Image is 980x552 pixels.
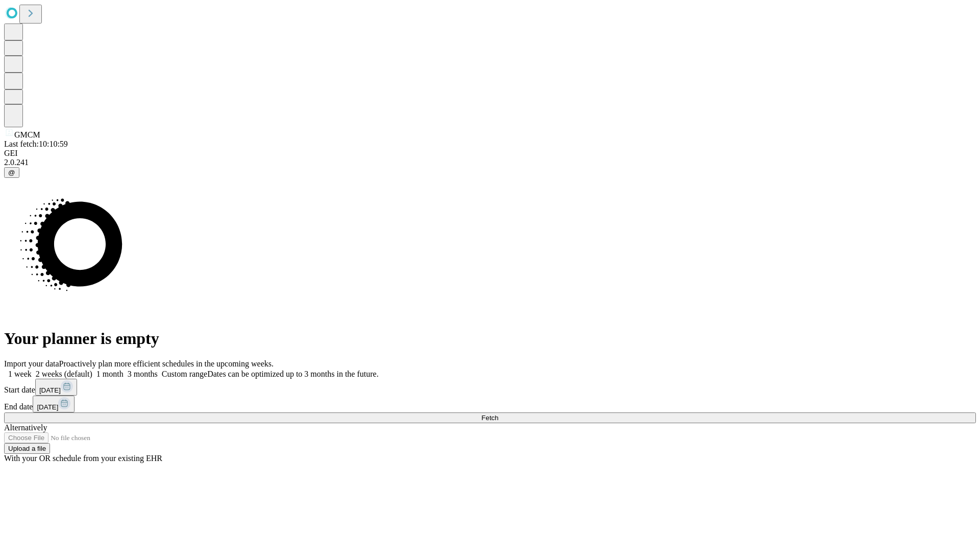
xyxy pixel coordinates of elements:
[4,454,162,463] span: With your OR schedule from your existing EHR
[4,412,976,423] button: Fetch
[162,370,207,378] span: Custom range
[33,396,75,412] button: [DATE]
[4,396,976,412] div: End date
[8,169,15,176] span: @
[4,359,59,368] span: Import your data
[4,158,976,167] div: 2.0.241
[4,140,68,148] span: Last fetch: 10:10:59
[4,329,976,348] h1: Your planner is empty
[4,443,50,454] button: Upload a file
[4,167,19,178] button: @
[207,370,378,378] span: Dates can be optimized up to 3 months in the future.
[4,423,47,432] span: Alternatively
[37,403,58,411] span: [DATE]
[8,370,32,378] span: 1 week
[481,414,498,422] span: Fetch
[59,359,274,368] span: Proactively plan more efficient schedules in the upcoming weeks.
[4,379,976,396] div: Start date
[14,130,40,139] span: GMCM
[4,149,976,158] div: GEI
[35,379,77,396] button: [DATE]
[96,370,124,378] span: 1 month
[39,386,61,394] span: [DATE]
[128,370,158,378] span: 3 months
[36,370,92,378] span: 2 weeks (default)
